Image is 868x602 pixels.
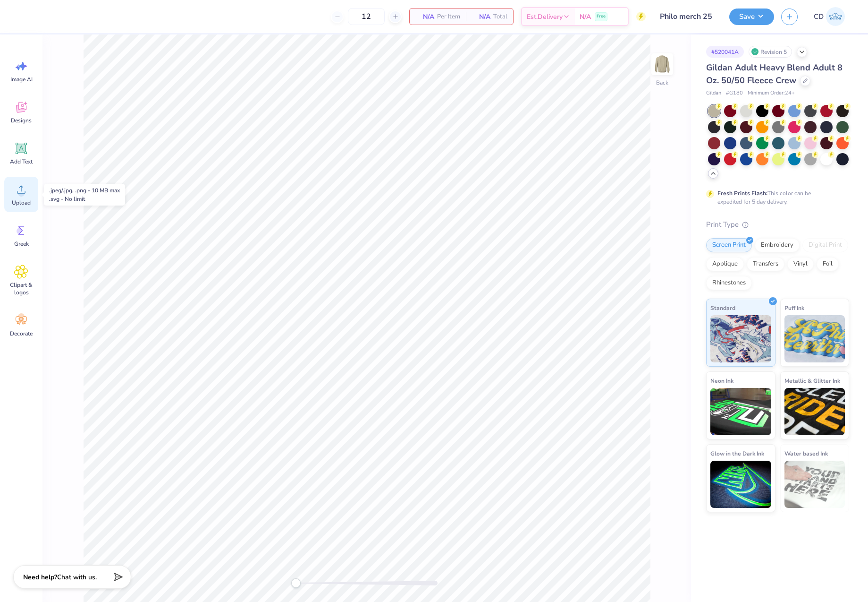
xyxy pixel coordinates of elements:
[802,238,848,252] div: Digital Print
[580,12,591,22] span: N/A
[10,330,33,337] span: Decorate
[415,12,434,22] span: N/A
[14,240,29,248] span: Greek
[784,315,845,362] img: Puff Ink
[726,89,743,97] span: # G180
[706,46,744,58] div: # 520041A
[809,7,849,26] a: CD
[706,257,744,271] div: Applique
[656,78,668,87] div: Back
[706,219,849,230] div: Print Type
[814,11,824,22] span: CD
[710,303,735,313] span: Standard
[472,12,490,22] span: N/A
[706,62,843,86] span: Gildan Adult Heavy Blend Adult 8 Oz. 50/50 Fleece Crew
[717,189,767,197] strong: Fresh Prints Flash:
[10,76,33,83] span: Image AI
[527,12,563,22] span: Est. Delivery
[749,46,792,58] div: Revision 5
[784,388,845,435] img: Metallic & Glitter Ink
[653,55,672,74] img: Back
[12,199,31,206] span: Upload
[291,578,301,588] div: Accessibility label
[348,8,385,25] input: – –
[6,281,37,296] span: Clipart & logos
[23,573,57,582] strong: Need help?
[817,257,839,271] div: Foil
[57,573,97,582] span: Chat with us.
[710,448,764,458] span: Glow in the Dark Ink
[49,186,120,195] div: .jpeg/.jpg, .png - 10 MB max
[784,461,845,508] img: Water based Ink
[747,257,784,271] div: Transfers
[10,158,33,165] span: Add Text
[710,461,771,508] img: Glow in the Dark Ink
[784,448,828,458] span: Water based Ink
[787,257,814,271] div: Vinyl
[710,315,771,362] img: Standard
[784,376,840,386] span: Metallic & Glitter Ink
[11,117,32,124] span: Designs
[784,303,804,313] span: Puff Ink
[729,9,774,25] button: Save
[493,12,507,22] span: Total
[49,195,120,203] div: .svg - No limit
[437,12,460,22] span: Per Item
[710,388,771,435] img: Neon Ink
[826,7,845,26] img: Cedric Diasanta
[706,89,721,97] span: Gildan
[706,238,752,252] div: Screen Print
[710,376,733,386] span: Neon Ink
[717,189,834,206] div: This color can be expedited for 5 day delivery.
[755,238,800,252] div: Embroidery
[597,13,606,20] span: Free
[748,89,795,97] span: Minimum Order: 24 +
[653,7,722,26] input: Untitled Design
[706,276,752,290] div: Rhinestones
